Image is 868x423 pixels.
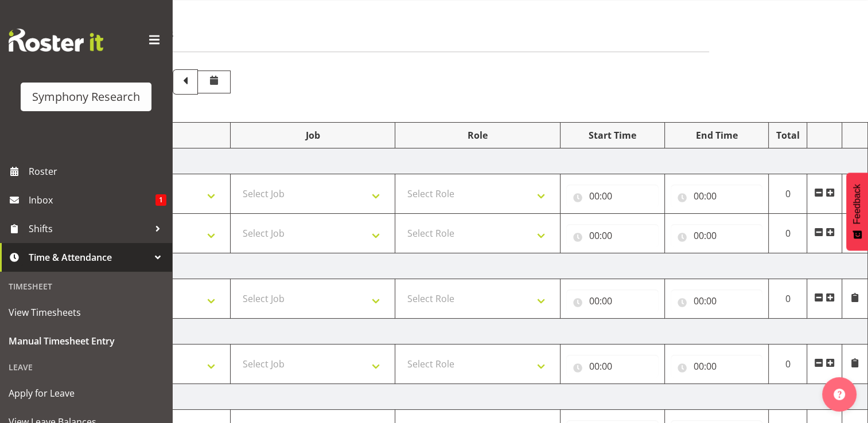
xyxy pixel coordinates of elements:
span: 1 [155,194,166,206]
td: 0 [769,174,807,214]
span: Apply for Leave [9,385,164,402]
span: Roster [29,163,166,180]
div: Symphony Research [32,88,140,105]
span: Shifts [29,220,149,237]
div: Job [236,128,390,142]
span: Time & Attendance [29,249,149,266]
input: Click to select... [566,289,659,312]
div: Total [774,128,801,142]
div: Start Time [566,128,659,142]
input: Click to select... [566,224,659,247]
input: Click to select... [566,185,659,207]
td: 0 [769,344,807,384]
div: Role [401,128,554,142]
input: Click to select... [671,289,763,312]
a: Apply for Leave [3,379,169,408]
span: View Timesheets [9,304,164,321]
img: Rosterit website logo [9,29,103,52]
div: Timesheet [3,275,169,298]
td: [DATE] [65,384,868,410]
span: Feedback [852,184,862,224]
input: Click to select... [671,185,763,207]
input: Click to select... [566,355,659,378]
input: Click to select... [671,355,763,378]
td: 0 [769,214,807,253]
td: [DATE] [65,253,868,279]
td: [DATE] [65,319,868,344]
a: View Timesheets [3,298,169,327]
td: [DATE] [65,148,868,174]
button: Feedback - Show survey [846,173,868,250]
span: Inbox [29,191,155,209]
td: 0 [769,279,807,319]
div: End Time [671,128,763,142]
input: Click to select... [671,224,763,247]
a: Manual Timesheet Entry [3,327,169,355]
span: Manual Timesheet Entry [9,332,164,350]
div: Leave [3,355,169,379]
img: help-xxl-2.png [834,389,845,400]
